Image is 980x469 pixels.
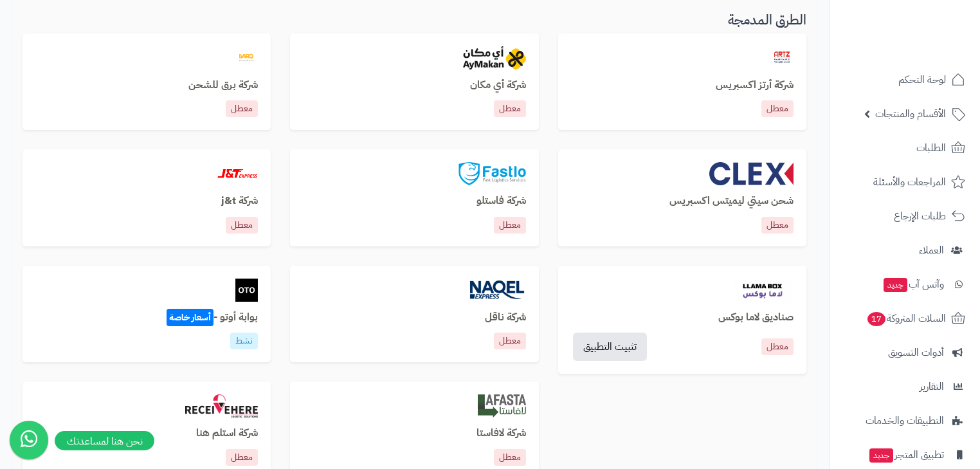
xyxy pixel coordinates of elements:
[558,149,806,246] a: clexشحن سيتي ليميتس اكسبريسمعطل
[23,266,271,363] a: otoبوابة أوتو -أسعار خاصةنشط
[226,449,258,466] p: معطل
[732,279,794,302] img: llamabox
[185,394,259,418] img: aymakan
[23,149,271,246] a: jtشركة j&tمعطل
[35,196,258,207] h3: شركة j&t
[875,105,946,123] span: الأقسام والمنتجات
[23,13,806,28] h3: الطرق المدمجة
[837,371,972,402] a: التقارير
[898,71,946,89] span: لوحة التحكم
[23,33,271,131] a: barqشركة برق للشحنمعطل
[235,46,258,69] img: barq
[709,162,794,185] img: clex
[230,333,258,349] p: نشط
[468,279,526,302] img: naqel
[478,394,526,418] img: lafasta
[837,235,972,266] a: العملاء
[303,428,525,439] h3: شركة لافاستا
[837,405,972,436] a: التطبيقات والخدمات
[837,269,972,300] a: وآتس آبجديد
[888,344,944,362] span: أدوات التسويق
[869,448,893,463] span: جديد
[866,412,944,430] span: التطبيقات والخدمات
[919,241,944,259] span: العملاء
[867,312,886,327] span: 17
[494,217,526,234] p: معطل
[573,333,647,361] a: تثبيت التطبيق
[916,139,946,157] span: الطلبات
[571,312,794,324] a: صناديق لاما بوكس
[226,100,258,117] p: معطل
[837,201,972,232] a: طلبات الإرجاع
[837,337,972,368] a: أدوات التسويق
[494,333,526,349] p: معطل
[770,46,794,69] img: artzexpress
[866,309,946,327] span: السلات المتروكة
[761,217,794,234] p: معطل
[837,133,972,163] a: الطلبات
[893,30,968,57] img: logo-2.png
[167,309,213,326] span: أسعار خاصة
[458,162,525,185] img: fastlo
[837,167,972,198] a: المراجعات والأسئلة
[303,80,525,91] h3: شركة أي مكان
[868,446,944,464] span: تطبيق المتجر
[35,312,258,324] h3: بوابة أوتو -
[217,162,258,185] img: jt
[882,275,944,293] span: وآتس آب
[884,278,907,292] span: جديد
[761,338,794,355] a: معطل
[290,33,538,131] a: aymakanشركة أي مكانمعطل
[873,173,946,191] span: المراجعات والأسئلة
[571,279,794,302] a: llamabox
[290,149,538,246] a: fastloشركة فاستلومعطل
[837,64,972,95] a: لوحة التحكم
[463,46,526,69] img: aymakan
[494,449,526,466] p: معطل
[303,196,525,207] h3: شركة فاستلو
[494,100,526,117] p: معطل
[571,196,794,207] h3: شحن سيتي ليميتس اكسبريس
[920,378,944,396] span: التقارير
[235,279,259,302] img: oto
[35,80,258,91] h3: شركة برق للشحن
[303,312,525,324] h3: شركة ناقل
[837,303,972,334] a: السلات المتروكة17
[894,207,946,225] span: طلبات الإرجاع
[571,80,794,91] h3: شركة أرتز اكسبريس
[35,428,258,439] h3: شركة استلم هنا
[558,33,806,131] a: artzexpressشركة أرتز اكسبريسمعطل
[226,217,258,234] p: معطل
[290,266,538,363] a: naqelشركة ناقلمعطل
[761,100,794,117] p: معطل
